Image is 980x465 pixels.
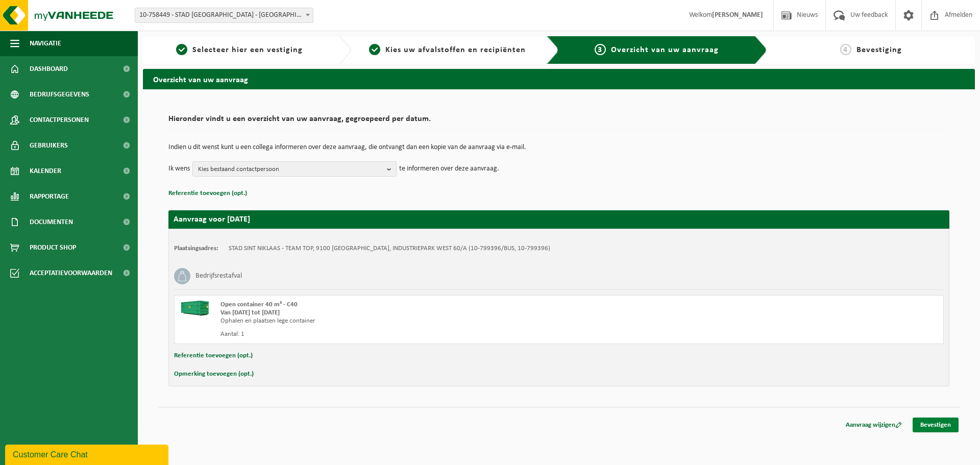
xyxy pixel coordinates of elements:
button: Opmerking toevoegen (opt.) [174,368,254,381]
strong: [PERSON_NAME] [712,11,763,19]
span: 10-758449 - STAD SINT NIKLAAS - SINT-NIKLAAS [135,8,313,23]
button: Kies bestaand contactpersoon [192,161,397,177]
strong: Plaatsingsadres: [174,245,218,252]
p: te informeren over deze aanvraag. [399,161,499,177]
strong: Van [DATE] tot [DATE] [220,309,280,316]
h3: Bedrijfsrestafval [195,268,242,284]
span: Dashboard [30,56,68,82]
span: Gebruikers [30,133,68,158]
span: 3 [595,44,606,55]
iframe: chat widget [5,443,170,465]
span: Documenten [30,209,73,235]
h2: Overzicht van uw aanvraag [143,69,975,89]
span: Selecteer hier een vestiging [192,46,303,54]
span: Kies uw afvalstoffen en recipiënten [385,46,526,54]
img: HK-XC-40-GN-00.png [180,301,210,316]
span: Open container 40 m³ - C40 [220,301,298,308]
span: Acceptatievoorwaarden [30,260,112,286]
div: Aantal: 1 [220,330,600,338]
span: 4 [840,44,851,55]
p: Ik wens [168,161,190,177]
span: Navigatie [30,31,61,56]
a: Aanvraag wijzigen [838,418,910,432]
span: Contactpersonen [30,107,89,133]
span: 2 [369,44,380,55]
a: Bevestigen [913,418,959,432]
button: Referentie toevoegen (opt.) [168,187,247,200]
span: Rapportage [30,184,69,209]
span: Bevestiging [856,46,902,54]
span: Overzicht van uw aanvraag [611,46,719,54]
span: Kalender [30,158,61,184]
button: Referentie toevoegen (opt.) [174,349,253,362]
h2: Hieronder vindt u een overzicht van uw aanvraag, gegroepeerd per datum. [168,115,949,129]
td: STAD SINT NIKLAAS - TEAM TOP, 9100 [GEOGRAPHIC_DATA], INDUSTRIEPARK WEST 60/A (10-799396/BUS, 10-... [229,244,550,253]
a: 1Selecteer hier een vestiging [148,44,331,56]
a: 2Kies uw afvalstoffen en recipiënten [356,44,539,56]
span: Bedrijfsgegevens [30,82,89,107]
span: 10-758449 - STAD SINT NIKLAAS - SINT-NIKLAAS [135,8,313,22]
span: Product Shop [30,235,76,260]
strong: Aanvraag voor [DATE] [174,215,250,224]
p: Indien u dit wenst kunt u een collega informeren over deze aanvraag, die ontvangt dan een kopie v... [168,144,949,151]
div: Ophalen en plaatsen lege container [220,317,600,325]
span: 1 [176,44,187,55]
span: Kies bestaand contactpersoon [198,162,383,177]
